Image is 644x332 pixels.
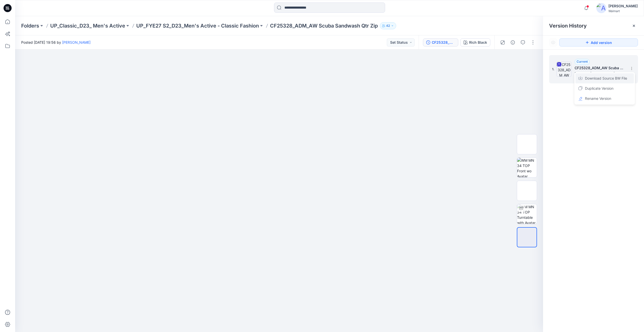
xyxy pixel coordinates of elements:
[469,40,487,45] div: Rich Black
[585,75,627,81] span: Download Source BW File
[517,158,537,177] img: WM MN 34 TOP Front wo Avatar
[21,40,91,45] span: Posted [DATE] 19:56 by
[50,22,125,29] a: UP_Classic_D23_ Men's Active
[552,67,554,72] span: 1.
[380,22,396,29] button: 42
[423,38,458,46] button: CF25328_ADM_AW Scuba Sandwash Qtr Zip
[608,3,638,9] div: [PERSON_NAME]
[556,62,572,77] img: CF25328_ADM_AW Scuba Sandwash Qtr Zip
[585,96,611,102] span: Rename Version
[608,9,638,13] div: Walmart
[575,71,625,76] span: Posted by: Chantal Blommerde
[460,38,490,46] button: Rich Black
[596,3,606,13] img: avatar
[386,23,390,29] p: 42
[559,38,638,46] button: Add version
[632,24,636,28] button: Close
[432,40,455,45] div: CF25328_ADM_AW Scuba Sandwash Qtr Zip
[549,23,587,29] span: Version History
[517,204,537,224] img: WM MN 34 TOP Turntable with Avatar
[509,38,517,46] button: Details
[62,40,91,44] a: [PERSON_NAME]
[575,65,625,71] h5: CF25328_ADM_AW Scuba Sandwash Qtr Zip
[21,22,39,29] a: Folders
[585,85,613,91] span: Duplicate Version
[577,60,588,63] span: Current
[549,38,557,46] button: Show Hidden Versions
[270,22,378,29] p: CF25328_ADM_AW Scuba Sandwash Qtr Zip
[136,22,259,29] a: UP_FYE27 S2_D23_Men's Active - Classic Fashion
